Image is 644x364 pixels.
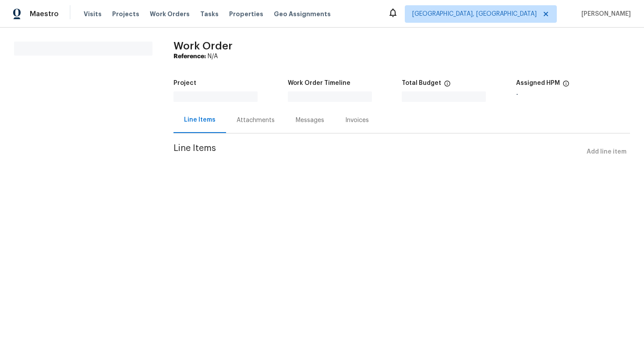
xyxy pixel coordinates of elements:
[516,91,630,98] div: -
[184,115,216,124] div: Line Items
[173,41,233,51] span: Work Order
[274,10,331,18] span: Geo Assignments
[30,10,59,18] span: Maestro
[200,11,219,17] span: Tasks
[345,116,369,125] div: Invoices
[173,52,630,61] div: N/A
[444,80,451,91] span: The total cost of line items that have been proposed by Opendoor. This sum includes line items th...
[229,10,263,18] span: Properties
[84,10,102,18] span: Visits
[516,80,560,86] h5: Assigned HPM
[288,80,350,86] h5: Work Order Timeline
[563,80,570,91] span: The hpm assigned to this work order.
[237,116,275,125] div: Attachments
[402,80,441,86] h5: Total Budget
[173,53,206,59] b: Reference:
[412,10,537,18] span: [GEOGRAPHIC_DATA], [GEOGRAPHIC_DATA]
[296,116,324,125] div: Messages
[578,10,631,18] span: [PERSON_NAME]
[150,10,190,18] span: Work Orders
[112,10,139,18] span: Projects
[173,80,196,86] h5: Project
[173,144,583,160] span: Line Items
